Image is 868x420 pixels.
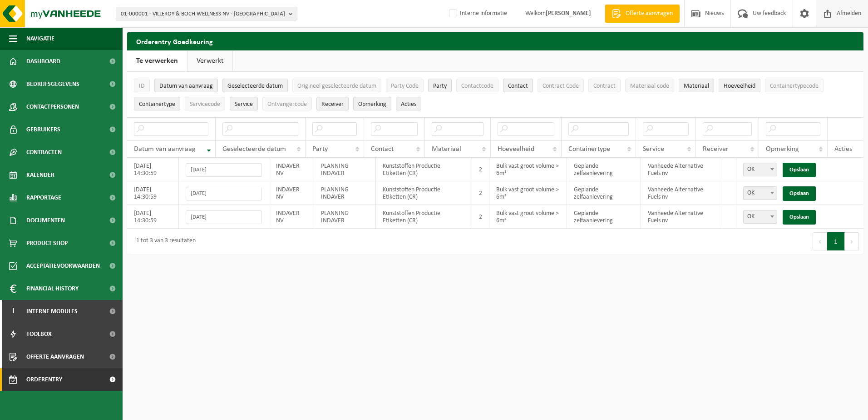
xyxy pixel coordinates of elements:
[222,79,288,92] button: Geselecteerde datumGeselecteerde datum: Activate to sort
[26,209,65,232] span: Documenten
[724,83,755,90] span: Hoeveelheid
[489,181,567,205] td: Bulk vast groot volume > 6m³
[623,9,675,18] span: Offerte aanvragen
[154,79,218,92] button: Datum van aanvraagDatum van aanvraag: Activate to remove sorting
[766,145,799,153] span: Opmerking
[542,83,579,90] span: Contract Code
[26,368,103,391] span: Orderentry Goedkeuring
[269,181,314,205] td: INDAVER NV
[472,181,489,205] td: 2
[127,50,187,71] a: Te verwerken
[743,163,777,176] span: OK
[26,345,84,368] span: Offerte aanvragen
[827,232,845,250] button: 1
[222,145,286,153] span: Geselecteerde datum
[625,79,674,92] button: Materiaal codeMateriaal code: Activate to sort
[743,186,777,200] span: OK
[376,158,472,181] td: Kunststoffen Productie Etiketten (CR)
[386,79,424,92] button: Party CodeParty Code: Activate to sort
[134,97,180,110] button: ContainertypeContainertype: Activate to sort
[376,181,472,205] td: Kunststoffen Productie Etiketten (CR)
[428,79,452,92] button: PartyParty: Activate to sort
[26,50,60,73] span: Dashboard
[235,101,253,108] span: Service
[489,205,567,229] td: Bulk vast groot volume > 6m³
[489,158,567,181] td: Bulk vast groot volume > 6m³
[358,101,386,108] span: Opmerking
[546,10,591,17] strong: [PERSON_NAME]
[641,205,722,229] td: Vanheede Alternative Fuels nv
[26,27,54,50] span: Navigatie
[121,7,285,21] span: 01-000001 - VILLEROY & BOCH WELLNESS NV - [GEOGRAPHIC_DATA]
[127,205,179,229] td: [DATE] 14:30:59
[641,181,722,205] td: Vanheede Alternative Fuels nv
[679,79,714,92] button: MateriaalMateriaal: Activate to sort
[139,101,175,108] span: Containertype
[267,101,307,108] span: Ontvangercode
[568,145,610,153] span: Containertype
[26,95,79,118] span: Contactpersonen
[432,145,461,153] span: Materiaal
[9,300,17,323] span: I
[567,158,641,181] td: Geplande zelfaanlevering
[227,83,283,90] span: Geselecteerde datum
[26,300,78,323] span: Interne modules
[719,79,760,92] button: HoeveelheidHoeveelheid: Activate to sort
[396,97,421,110] button: Acties
[567,205,641,229] td: Geplande zelfaanlevering
[190,101,220,108] span: Servicecode
[401,101,416,108] span: Acties
[127,181,179,205] td: [DATE] 14:30:59
[134,79,150,92] button: IDID: Activate to sort
[312,145,328,153] span: Party
[538,79,584,92] button: Contract CodeContract Code: Activate to sort
[630,83,669,90] span: Materiaal code
[498,145,534,153] span: Hoeveelheid
[26,186,61,209] span: Rapportage
[314,181,376,205] td: PLANNING INDAVER
[744,187,777,200] span: OK
[26,255,100,277] span: Acceptatievoorwaarden
[269,205,314,229] td: INDAVER NV
[297,83,376,90] span: Origineel geselecteerde datum
[744,163,777,176] span: OK
[783,186,816,201] a: Opslaan
[783,163,816,177] a: Opslaan
[593,83,616,90] span: Contract
[185,97,225,110] button: ServicecodeServicecode: Activate to sort
[834,145,852,153] span: Acties
[26,277,79,300] span: Financial History
[744,210,777,223] span: OK
[684,83,709,90] span: Materiaal
[588,79,621,92] button: ContractContract: Activate to sort
[447,7,507,20] label: Interne informatie
[116,7,297,20] button: 01-000001 - VILLEROY & BOCH WELLNESS NV - [GEOGRAPHIC_DATA]
[26,118,60,141] span: Gebruikers
[472,158,489,181] td: 2
[139,83,145,90] span: ID
[472,205,489,229] td: 2
[26,164,54,186] span: Kalender
[508,83,528,90] span: Contact
[321,101,344,108] span: Receiver
[605,5,680,23] a: Offerte aanvragen
[813,232,827,250] button: Previous
[26,141,62,164] span: Contracten
[187,50,232,71] a: Verwerkt
[132,233,196,250] div: 1 tot 3 van 3 resultaten
[770,83,819,90] span: Containertypecode
[314,205,376,229] td: PLANNING INDAVER
[26,323,52,345] span: Toolbox
[643,145,664,153] span: Service
[371,145,394,153] span: Contact
[134,145,196,153] span: Datum van aanvraag
[159,83,213,90] span: Datum van aanvraag
[314,158,376,181] td: PLANNING INDAVER
[26,232,68,255] span: Product Shop
[127,158,179,181] td: [DATE] 14:30:59
[641,158,722,181] td: Vanheede Alternative Fuels nv
[567,181,641,205] td: Geplande zelfaanlevering
[391,83,419,90] span: Party Code
[461,83,493,90] span: Contactcode
[503,79,533,92] button: ContactContact: Activate to sort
